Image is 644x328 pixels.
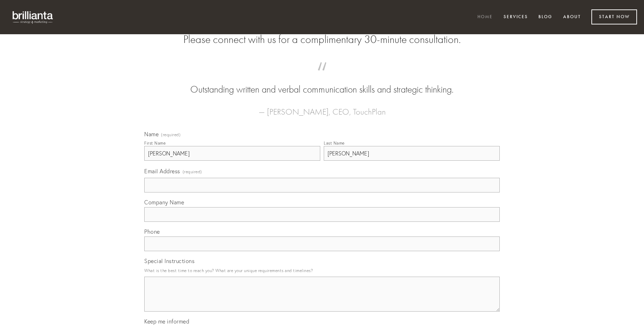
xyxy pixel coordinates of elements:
[144,168,180,175] span: Email Address
[499,12,532,23] a: Services
[324,140,345,146] div: Last Name
[144,140,166,146] div: First Name
[144,318,189,325] span: Keep me informed
[161,133,181,137] span: (required)
[144,257,194,264] span: Special Instructions
[473,12,497,23] a: Home
[559,12,585,23] a: About
[591,9,637,24] a: Start Now
[7,7,59,27] img: brillianta - research, strategy, marketing
[144,266,500,275] p: What is the best time to reach you? What are your unique requirements and timelines?
[144,33,500,46] h2: Please connect with us for a complimentary 30-minute consultation.
[155,96,489,119] figcaption: — [PERSON_NAME], CEO, TouchPlan
[144,131,159,138] span: Name
[144,199,184,206] span: Company Name
[534,12,557,23] a: Blog
[155,69,489,83] span: “
[183,167,202,176] span: (required)
[155,69,489,96] blockquote: Outstanding written and verbal communication skills and strategic thinking.
[144,228,160,235] span: Phone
